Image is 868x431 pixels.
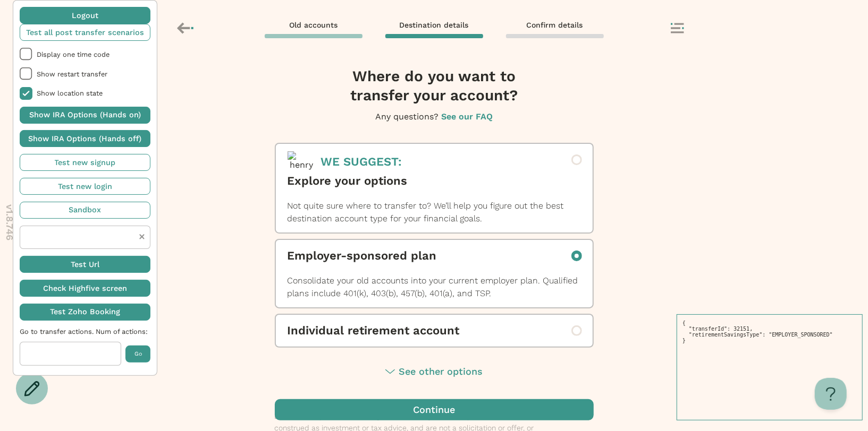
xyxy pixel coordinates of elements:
[275,399,594,420] button: Continue
[441,111,493,122] button: See our FAQ
[125,346,150,363] button: Go
[37,50,150,58] span: Display one time code
[37,89,150,97] span: Show location state
[20,154,150,171] button: Test new signup
[20,280,150,297] button: Check Highfive screen
[288,247,581,264] span: Employer-sponsored plan
[288,200,581,225] p: Not quite sure where to transfer to? We’ll help you figure out the best destination account type ...
[20,178,150,195] button: Test new login
[815,378,847,410] iframe: Help Scout Beacon - Open
[289,20,338,30] span: Old accounts
[375,111,439,122] span: Any questions?
[37,70,150,78] span: Show restart transfer
[20,67,150,80] li: Show restart transfer
[3,204,16,240] p: v 1.8.746
[276,144,593,197] button: henryWE SUGGEST:Explore your options
[20,130,150,147] button: Show IRA Options (Hands off)
[20,327,150,335] span: Go to transfer actions. Num of actions:
[288,322,581,339] span: Individual retirement account
[20,304,150,321] button: Test Zoho Booking
[321,153,580,170] span: WE SUGGEST:
[677,314,863,420] pre: { "transferId": 32151, "retirementSavingsType": "EMPLOYER_SPONSORED" }
[276,315,593,347] button: Individual retirement account
[20,256,150,273] button: Test Url
[288,274,581,300] p: Consolidate your old accounts into your current employer plan. Qualified plans include 401(k), 40...
[276,240,593,272] button: Employer-sponsored plan
[20,107,150,124] button: Show IRA Options (Hands on)
[527,20,583,30] span: Confirm details
[20,202,150,219] button: Sandbox
[20,48,150,61] li: Display one time code
[399,366,483,377] span: See other options
[20,24,150,41] button: Test all post transfer scenarios
[288,151,316,173] img: henry
[275,67,594,105] h4: Where do you want to transfer your account?
[288,173,581,189] span: Explore your options
[400,20,469,30] span: Destination details
[20,7,150,24] button: Logout
[20,87,150,100] li: Show location state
